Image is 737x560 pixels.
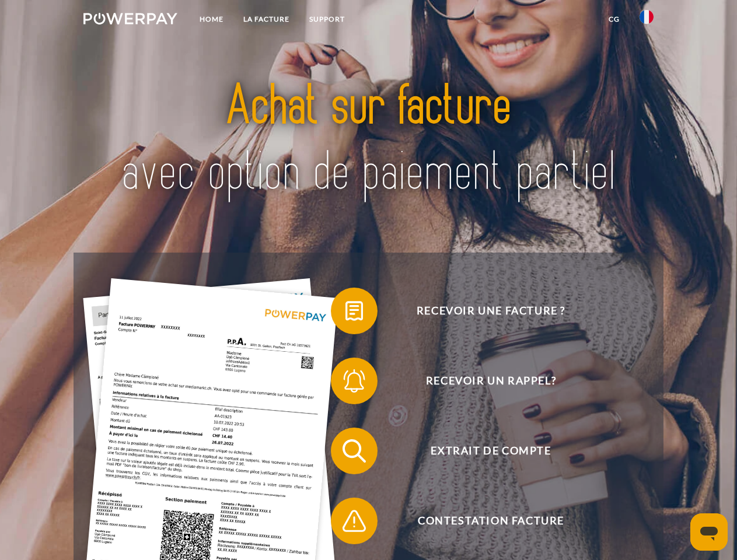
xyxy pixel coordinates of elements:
img: qb_search.svg [340,436,369,466]
img: title-powerpay_fr.svg [111,56,626,223]
img: qb_bill.svg [340,296,369,325]
span: Contestation Facture [348,498,634,544]
img: qb_bell.svg [340,366,369,395]
a: CG [599,9,630,30]
img: qb_warning.svg [340,506,369,535]
button: Contestation Facture [331,498,634,544]
a: Support [299,9,355,30]
a: LA FACTURE [233,9,299,30]
span: Extrait de compte [348,428,634,474]
iframe: Bouton de lancement de la fenêtre de messagerie [690,513,728,551]
img: fr [640,10,654,24]
span: Recevoir une facture ? [348,288,634,334]
button: Recevoir un rappel? [331,358,634,404]
button: Recevoir une facture ? [331,288,634,334]
img: logo-powerpay-white.svg [83,13,177,24]
a: Home [190,9,233,30]
button: Extrait de compte [331,428,634,474]
span: Recevoir un rappel? [348,358,634,404]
